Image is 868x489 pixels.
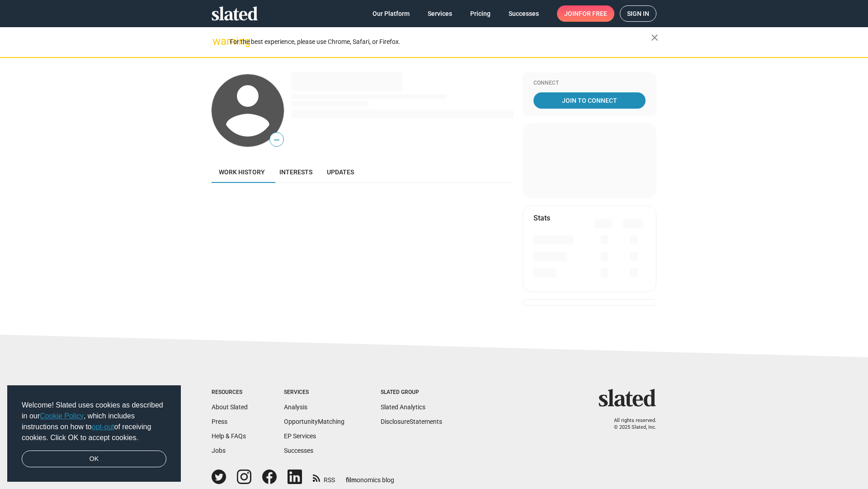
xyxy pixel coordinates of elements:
[381,389,442,396] div: Slated Group
[284,403,307,411] a: Analysis
[40,412,84,420] a: Cookie Policy
[501,5,546,22] a: Successes
[533,92,646,109] a: Join To Connect
[649,32,660,43] mat-icon: close
[381,418,442,425] a: DisclosureStatements
[533,213,550,223] mat-card-title: Stats
[212,432,246,440] a: Help & FAQs
[284,389,344,396] div: Services
[284,418,344,425] a: OpportunityMatching
[313,470,335,484] a: RSS
[212,36,223,47] mat-icon: warning
[620,5,656,22] a: Sign in
[230,36,651,48] div: For the best experience, please use Chrome, Safari, or Firefox.
[509,5,539,22] span: Successes
[533,80,646,87] div: Connect
[212,389,248,396] div: Resources
[428,5,452,22] span: Services
[22,451,166,468] a: dismiss cookie message
[212,447,226,454] a: Jobs
[604,417,656,431] p: All rights reserved. © 2025 Slated, Inc.
[22,400,166,443] span: Welcome! Slated uses cookies as described in our , which includes instructions on how to of recei...
[212,418,227,425] a: Press
[365,5,417,22] a: Our Platform
[420,5,459,22] a: Services
[7,385,181,482] div: cookieconsent
[564,5,607,22] span: Join
[373,5,410,22] span: Our Platform
[212,161,272,183] a: Work history
[327,168,354,176] span: Updates
[463,5,498,22] a: Pricing
[270,134,283,146] span: —
[284,432,316,440] a: EP Services
[92,423,114,431] a: opt-out
[284,447,313,454] a: Successes
[627,6,649,21] span: Sign in
[212,403,248,411] a: About Slated
[219,168,265,176] span: Work history
[579,5,607,22] span: for free
[346,476,357,484] span: film
[272,161,320,183] a: Interests
[279,168,312,176] span: Interests
[535,92,644,109] span: Join To Connect
[470,5,491,22] span: Pricing
[381,403,425,411] a: Slated Analytics
[320,161,361,183] a: Updates
[557,5,614,22] a: Joinfor free
[346,469,394,484] a: filmonomics blog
